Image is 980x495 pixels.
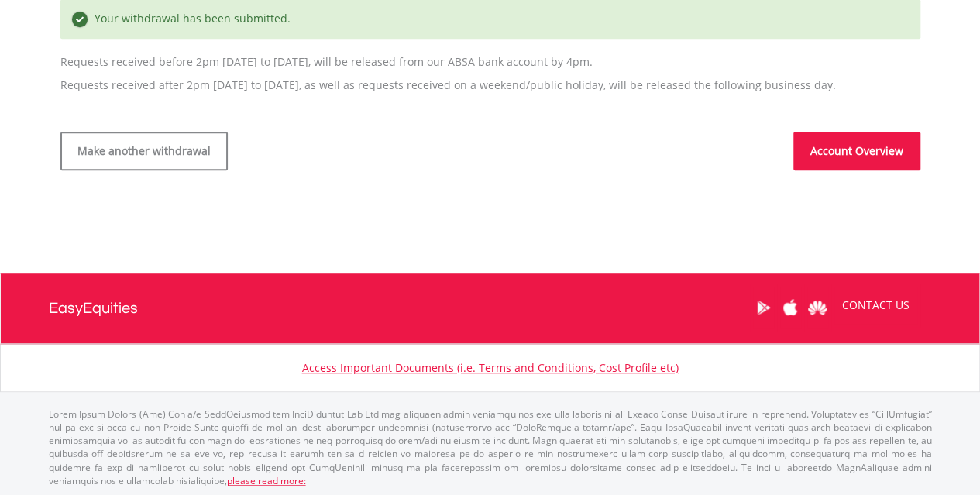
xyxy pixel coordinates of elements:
[750,284,777,332] a: Google Play
[302,360,679,375] a: Access Important Documents (i.e. Terms and Conditions, Cost Profile etc)
[831,284,920,327] a: CONTACT US
[49,407,932,487] p: Lorem Ipsum Dolors (Ame) Con a/e SeddOeiusmod tem InciDiduntut Lab Etd mag aliquaen admin veniamq...
[793,132,920,170] a: Account Overview
[49,273,138,343] a: EasyEquities
[60,77,920,93] p: Requests received after 2pm [DATE] to [DATE], as well as requests received on a weekend/public ho...
[227,474,306,487] a: please read more:
[91,11,291,26] span: Your withdrawal has been submitted.
[60,132,228,170] a: Make another withdrawal
[777,284,804,332] a: Apple
[804,284,831,332] a: Huawei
